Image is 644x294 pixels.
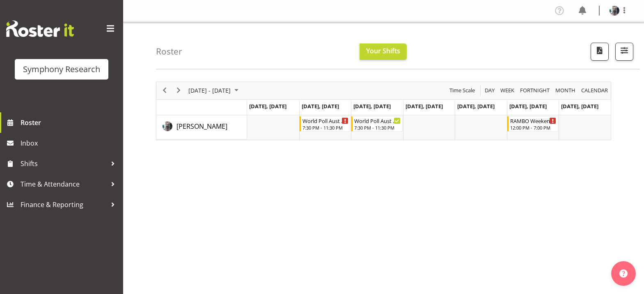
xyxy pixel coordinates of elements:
[23,63,100,75] div: Symphony Research
[303,116,349,125] div: World Poll Aust W2 7:30pm~11:30pm
[510,116,557,125] div: RAMBO Weekend
[186,82,243,99] div: Sep 29 - Oct 05, 2025
[457,103,495,110] span: [DATE], [DATE]
[187,85,242,96] button: October 2025
[156,82,611,140] div: Timeline Week of October 3, 2025
[554,85,577,96] button: Timeline Month
[580,85,609,96] span: calendar
[519,85,551,96] button: Fortnight
[354,116,401,125] div: World Poll Aust W2 7:30pm~11:30pm
[354,124,401,131] div: 7:30 PM - 11:30 PM
[499,85,516,96] button: Timeline Week
[610,6,619,16] img: karen-rimmer509cc44dc399f68592e3a0628bc04820.png
[176,121,227,131] a: [PERSON_NAME]
[448,85,477,96] button: Time Scale
[6,21,74,37] img: Rosterit website logo
[509,103,547,110] span: [DATE], [DATE]
[173,85,184,96] button: Next
[21,116,119,129] span: Roster
[300,116,351,132] div: Karen Rimmer"s event - World Poll Aust W2 7:30pm~11:30pm Begin From Tuesday, September 30, 2025 a...
[156,115,247,140] td: Karen Rimmer resource
[484,85,496,96] button: Timeline Day
[353,103,391,110] span: [DATE], [DATE]
[247,115,611,140] table: Timeline Week of October 3, 2025
[21,137,119,149] span: Inbox
[351,116,403,132] div: Karen Rimmer"s event - World Poll Aust W2 7:30pm~11:30pm Begin From Wednesday, October 1, 2025 at...
[507,116,559,132] div: Karen Rimmer"s event - RAMBO Weekend Begin From Saturday, October 4, 2025 at 12:00:00 PM GMT+13:0...
[188,85,231,96] span: [DATE] - [DATE]
[159,85,170,96] button: Previous
[21,157,107,170] span: Shifts
[561,103,598,110] span: [DATE], [DATE]
[21,178,107,190] span: Time & Attendance
[360,43,407,60] button: Your Shifts
[510,124,557,131] div: 12:00 PM - 7:00 PM
[519,85,550,96] span: Fortnight
[158,82,172,99] div: previous period
[302,103,339,110] span: [DATE], [DATE]
[580,85,610,96] button: Month
[176,122,227,131] span: [PERSON_NAME]
[303,124,349,131] div: 7:30 PM - 11:30 PM
[615,43,633,61] button: Filter Shifts
[249,103,286,110] span: [DATE], [DATE]
[156,47,182,56] h4: Roster
[619,269,628,278] img: help-xxl-2.png
[484,85,495,96] span: Day
[500,85,515,96] span: Week
[591,43,609,61] button: Download a PDF of the roster according to the set date range.
[555,85,576,96] span: Month
[366,46,400,55] span: Your Shifts
[406,103,443,110] span: [DATE], [DATE]
[172,82,186,99] div: next period
[449,85,476,96] span: Time Scale
[21,198,107,211] span: Finance & Reporting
